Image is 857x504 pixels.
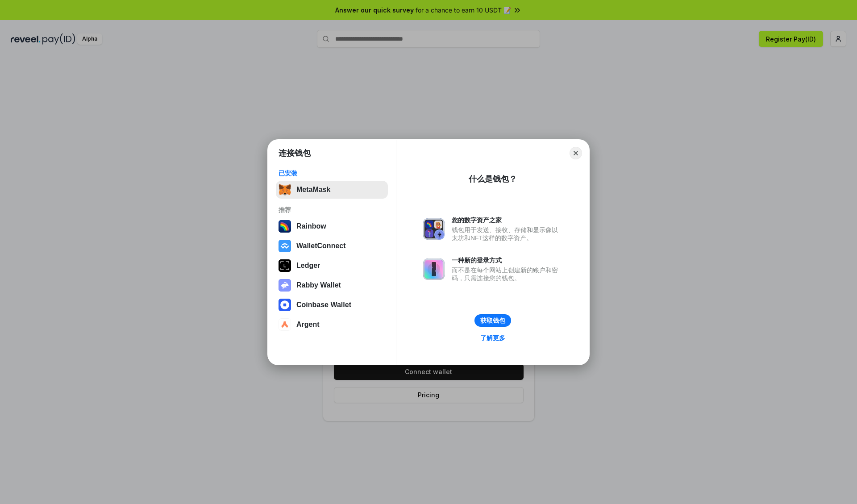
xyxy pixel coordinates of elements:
[296,186,330,194] div: MetaMask
[452,226,562,242] div: 钱包用于发送、接收、存储和显示像以太坊和NFT这样的数字资产。
[276,217,388,235] button: Rainbow
[276,276,388,294] button: Rabby Wallet
[296,262,320,270] div: Ledger
[452,216,562,224] div: 您的数字资产之家
[296,281,341,289] div: Rabby Wallet
[279,220,291,233] img: svg+xml,%3Csvg%20width%3D%22120%22%20height%3D%22120%22%20viewBox%3D%220%200%20120%20120%22%20fil...
[276,257,388,275] button: Ledger
[279,279,291,292] img: svg+xml,%3Csvg%20xmlns%3D%22http%3A%2F%2Fwww.w3.org%2F2000%2Fsvg%22%20fill%3D%22none%22%20viewBox...
[423,258,445,280] img: svg+xml,%3Csvg%20xmlns%3D%22http%3A%2F%2Fwww.w3.org%2F2000%2Fsvg%22%20fill%3D%22none%22%20viewBox...
[480,317,505,325] div: 获取钱包
[279,299,291,311] img: svg+xml,%3Csvg%20width%3D%2228%22%20height%3D%2228%22%20viewBox%3D%220%200%2028%2028%22%20fill%3D...
[276,296,388,314] button: Coinbase Wallet
[570,147,582,159] button: Close
[452,256,562,264] div: 一种新的登录方式
[296,242,346,250] div: WalletConnect
[469,174,517,184] div: 什么是钱包？
[276,316,388,333] button: Argent
[279,206,385,214] div: 推荐
[279,148,311,158] h1: 连接钱包
[279,259,291,272] img: svg+xml,%3Csvg%20xmlns%3D%22http%3A%2F%2Fwww.w3.org%2F2000%2Fsvg%22%20width%3D%2228%22%20height%3...
[296,301,351,309] div: Coinbase Wallet
[279,183,291,196] img: svg+xml,%3Csvg%20fill%3D%22none%22%20height%3D%2233%22%20viewBox%3D%220%200%2035%2033%22%20width%...
[423,218,445,240] img: svg+xml,%3Csvg%20xmlns%3D%22http%3A%2F%2Fwww.w3.org%2F2000%2Fsvg%22%20fill%3D%22none%22%20viewBox...
[276,181,388,199] button: MetaMask
[475,332,511,344] a: 了解更多
[452,266,562,282] div: 而不是在每个网站上创建新的账户和密码，只需连接您的钱包。
[279,240,291,252] img: svg+xml,%3Csvg%20width%3D%2228%22%20height%3D%2228%22%20viewBox%3D%220%200%2028%2028%22%20fill%3D...
[296,321,320,329] div: Argent
[279,318,291,331] img: svg+xml,%3Csvg%20width%3D%2228%22%20height%3D%2228%22%20viewBox%3D%220%200%2028%2028%22%20fill%3D...
[276,237,388,255] button: WalletConnect
[296,222,326,230] div: Rainbow
[279,169,385,177] div: 已安装
[474,314,511,327] button: 获取钱包
[480,334,505,342] div: 了解更多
